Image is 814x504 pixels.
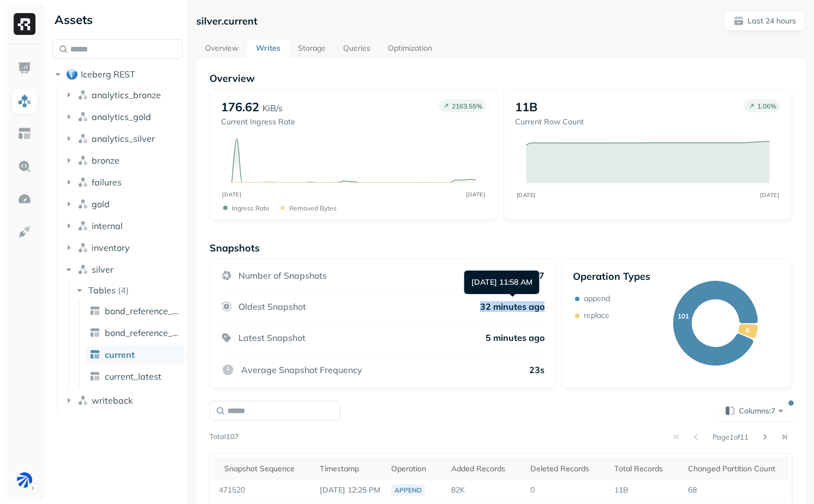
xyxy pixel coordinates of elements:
[713,432,749,442] p: Page 1 of 11
[747,16,796,26] p: Last 24 hours
[17,225,32,239] img: Integrations
[105,371,161,382] span: current_latest
[77,133,88,144] img: namespace
[89,327,100,338] img: table
[92,133,155,144] span: analytics_silver
[85,346,184,363] a: current
[77,199,88,209] img: namespace
[724,11,805,31] button: Last 24 hours
[67,69,77,80] img: root
[573,270,650,283] p: Operation Types
[92,89,161,100] span: analytics_bronze
[92,242,130,253] span: inventory
[760,191,779,198] tspan: [DATE]
[63,86,183,104] button: analytics_bronze
[451,485,465,495] span: 82K
[77,264,88,275] img: namespace
[89,305,100,316] img: table
[63,152,183,169] button: bronze
[77,89,88,100] img: namespace
[92,111,151,122] span: analytics_gold
[719,401,792,421] button: Columns:7
[678,312,689,320] text: 101
[63,239,183,256] button: inventory
[757,102,776,110] p: 1.06 %
[238,332,306,343] p: Latest Snapshot
[92,177,122,188] span: failures
[105,305,180,316] span: bond_reference_data
[63,108,183,125] button: analytics_gold
[17,127,32,141] img: Asset Explorer
[238,301,306,312] p: Oldest Snapshot
[210,431,239,442] p: Total 107
[88,285,116,296] span: Tables
[85,302,184,320] a: bond_reference_data
[63,217,183,235] button: internal
[289,39,334,59] a: Storage
[221,99,259,115] p: 176.62
[17,192,32,206] img: Optimization
[77,220,88,231] img: namespace
[391,462,440,475] div: Operation
[89,371,100,382] img: table
[528,270,544,281] p: 107
[52,65,183,83] button: Iceberg REST
[210,242,260,254] p: Snapshots
[77,177,88,188] img: namespace
[320,462,380,475] div: Timestamp
[17,159,32,173] img: Query Explorer
[241,364,362,375] p: Average Snapshot Frequency
[391,484,425,496] div: append
[221,117,295,127] p: Current Ingress Rate
[89,349,100,360] img: table
[247,39,289,59] a: Writes
[688,462,789,475] div: Changed Partition Count
[92,220,123,231] span: internal
[92,199,110,209] span: gold
[515,99,537,115] p: 11B
[238,270,327,281] p: Number of Snapshots
[739,405,786,416] span: Columns: 7
[289,204,337,212] p: Removed bytes
[464,271,540,294] div: [DATE] 11:58 AM
[486,332,544,343] p: 5 minutes ago
[92,264,113,275] span: silver
[74,281,184,299] button: Tables(4)
[17,61,32,75] img: Dashboard
[105,349,135,360] span: current
[85,324,184,341] a: bond_reference_data_latest
[52,11,183,28] div: Assets
[529,364,544,375] p: 23s
[92,395,133,406] span: writeback
[320,485,380,495] p: Oct 14, 2025 12:25 PM
[515,117,584,127] p: Current Row Count
[334,39,379,59] a: Queries
[746,326,750,334] text: 6
[480,301,544,312] p: 32 minutes ago
[63,173,183,191] button: failures
[63,261,183,278] button: silver
[213,480,314,501] td: 471520
[77,111,88,122] img: namespace
[584,310,609,321] p: replace
[584,293,610,304] p: append
[210,72,792,85] p: Overview
[92,155,119,166] span: bronze
[451,462,519,475] div: Added Records
[118,285,129,296] p: ( 4 )
[14,13,35,35] img: Ryft
[81,69,135,80] span: Iceberg REST
[17,94,32,108] img: Assets
[224,462,309,475] div: Snapshot Sequence
[262,101,283,115] p: KiB/s
[614,485,629,495] span: 11B
[530,485,535,495] span: 0
[517,191,536,198] tspan: [DATE]
[466,191,486,197] tspan: [DATE]
[77,242,88,253] img: namespace
[17,472,32,488] img: BAM
[530,462,603,475] div: Deleted Records
[452,102,482,110] p: 2163.55 %
[688,485,697,495] span: 68
[105,327,180,338] span: bond_reference_data_latest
